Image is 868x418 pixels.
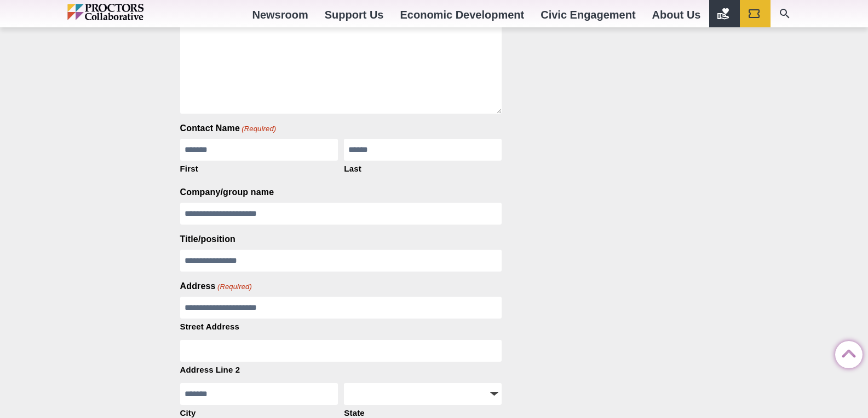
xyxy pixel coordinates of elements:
label: First [180,161,338,175]
legend: Address [180,280,252,292]
label: Street Address [180,319,502,333]
label: Company/group name [180,186,274,198]
legend: Contact Name [180,122,277,134]
span: (Required) [216,282,252,292]
label: Address Line 2 [180,362,502,376]
a: Back to Top [835,342,857,363]
label: Title/position [180,233,236,245]
label: Last [344,161,502,175]
span: (Required) [241,124,277,134]
img: Proctors logo [67,4,191,20]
